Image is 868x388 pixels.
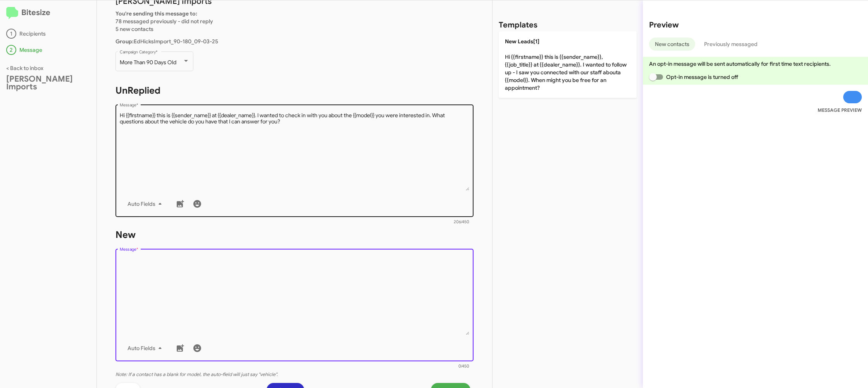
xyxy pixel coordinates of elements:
[666,72,738,82] span: Opt-in message is turned off
[6,45,90,55] div: Message
[121,341,171,355] button: Auto Fields
[120,59,176,66] span: More Than 90 Days Old
[458,364,469,369] mat-hint: 0/450
[127,197,165,211] span: Auto Fields
[6,7,90,19] h2: Bitesize
[655,38,689,51] span: New contacts
[115,38,218,45] span: EdHicksImport_90-180_09-03-25
[698,38,763,51] button: Previously messaged
[6,29,90,39] div: Recipients
[115,26,153,32] span: 5 new contacts
[115,84,474,97] h1: UnReplied
[649,38,695,51] button: New contacts
[115,371,278,378] i: Note: If a contact has a blank for model, the auto-field will just say "vehicle".
[649,19,862,31] h2: Preview
[115,38,134,45] b: Group:
[127,341,165,355] span: Auto Fields
[115,10,197,17] b: You're sending this message to:
[115,229,474,241] h1: New
[6,45,16,55] div: 2
[505,38,539,45] span: New Leads[1]
[6,7,18,19] img: logo-minimal.svg
[499,31,637,98] p: Hi {{firstname}} this is {{sender_name}}, {{job_title}} at {{dealer_name}}. I wanted to follow up...
[6,75,90,91] div: [PERSON_NAME] Imports
[121,197,171,211] button: Auto Fields
[6,29,16,39] div: 1
[499,19,537,31] h2: Templates
[6,65,43,72] a: < Back to inbox
[704,38,758,51] span: Previously messaged
[454,220,469,224] mat-hint: 206/450
[115,18,213,25] span: 78 messaged previously - did not reply
[649,60,862,68] p: An opt-in message will be sent automatically for first time text recipients.
[818,106,862,114] small: MESSAGE PREVIEW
